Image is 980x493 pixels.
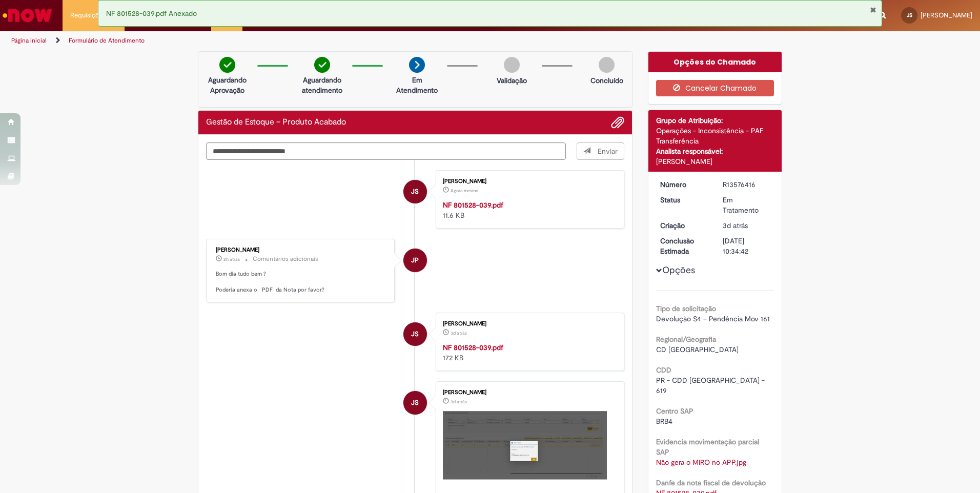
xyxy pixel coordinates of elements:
[443,200,503,210] a: NF 801528-039.pdf
[723,236,770,256] div: [DATE] 10:34:42
[656,376,767,395] span: PR - CDD [GEOGRAPHIC_DATA] - 619
[411,322,419,346] span: JS
[11,36,47,45] a: Página inicial
[451,399,467,405] time: 29/09/2025 11:49:43
[451,399,467,405] span: 3d atrás
[656,478,766,487] b: Danfe da nota fiscal de devolução
[652,236,716,256] dt: Conclusão Estimada
[907,12,912,18] span: JS
[206,118,346,127] h2: Gestão de Estoque – Produto Acabado Histórico de tíquete
[443,178,614,184] div: [PERSON_NAME]
[1,5,54,26] img: ServiceNow
[216,270,386,294] p: Bom dia tudo bem ? Poderia anexa o PDF da Nota por favor?
[403,322,427,346] div: Jalom Faria Dos Santos
[297,75,347,95] p: Aguardando atendimento
[202,75,252,95] p: Aguardando Aprovação
[403,249,427,272] div: Jose Pereira
[443,343,503,352] a: NF 801528-039.pdf
[723,221,748,230] span: 3d atrás
[599,57,615,73] img: img-circle-grey.png
[656,304,716,313] b: Tipo de solicitação
[656,146,774,156] div: Analista responsável:
[611,116,624,129] button: Adicionar anexos
[656,314,770,323] span: Devolução S4 – Pendência Mov 161
[443,321,614,327] div: [PERSON_NAME]
[409,57,425,73] img: arrow-next.png
[8,31,646,50] ul: Trilhas de página
[504,57,520,73] img: img-circle-grey.png
[223,256,240,262] span: 2h atrás
[223,256,240,262] time: 01/10/2025 10:25:18
[403,391,427,415] div: Jalom Faria Dos Santos
[497,75,527,86] p: Validação
[403,180,427,203] div: Jalom Faria Dos Santos
[648,52,782,72] div: Opções do Chamado
[656,417,672,426] span: BRB4
[656,156,774,167] div: [PERSON_NAME]
[656,406,693,416] b: Centro SAP
[443,342,614,363] div: 172 KB
[106,9,197,18] span: NF 801528-039.pdf Anexado
[656,365,671,375] b: CDD
[921,11,972,19] span: [PERSON_NAME]
[652,220,716,231] dt: Criação
[206,142,566,160] textarea: Digite sua mensagem aqui...
[723,179,770,190] div: R13576416
[443,389,614,396] div: [PERSON_NAME]
[314,57,330,73] img: check-circle-green.png
[70,10,106,20] span: Requisições
[656,80,774,96] button: Cancelar Chamado
[451,330,467,336] span: 3d atrás
[652,179,716,190] dt: Número
[411,248,419,273] span: JP
[656,126,774,146] div: Operações - Inconsistência - PAF Transferência
[443,200,614,220] div: 11.6 KB
[870,6,876,14] button: Fechar Notificação
[590,75,623,86] p: Concluído
[652,195,716,205] dt: Status
[216,247,386,253] div: [PERSON_NAME]
[219,57,235,73] img: check-circle-green.png
[451,188,478,194] time: 01/10/2025 12:47:39
[723,195,770,215] div: Em Tratamento
[411,391,419,415] span: JS
[411,179,419,204] span: JS
[656,458,746,467] a: Download de Não gera o MIRO no APP.jpg
[253,255,318,263] small: Comentários adicionais
[392,75,442,95] p: Em Atendimento
[723,221,748,230] time: 29/09/2025 12:00:48
[723,220,770,231] div: 29/09/2025 12:00:48
[656,335,716,344] b: Regional/Geografia
[656,115,774,126] div: Grupo de Atribuição:
[69,36,145,45] a: Formulário de Atendimento
[656,345,739,354] span: CD [GEOGRAPHIC_DATA]
[451,188,478,194] span: Agora mesmo
[656,437,759,457] b: Evidencia movimentação parcial SAP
